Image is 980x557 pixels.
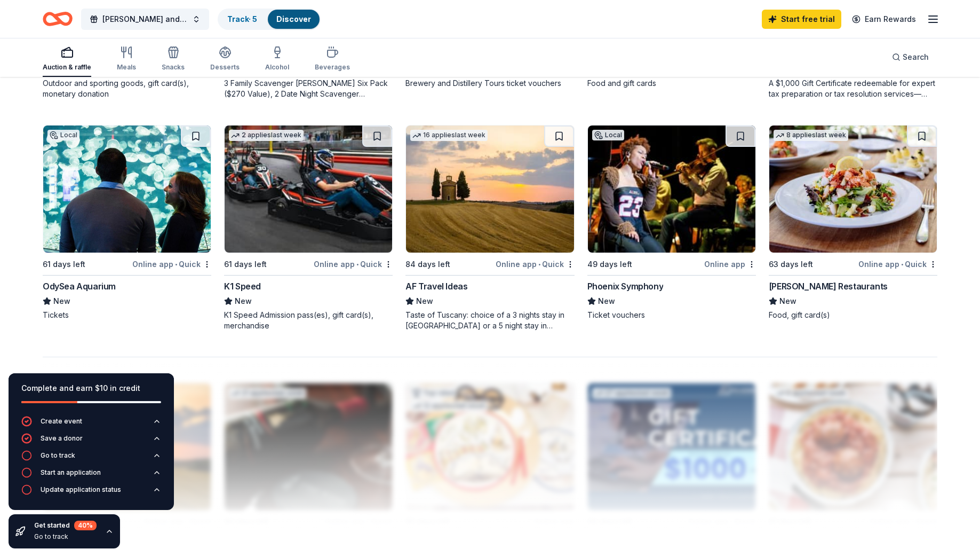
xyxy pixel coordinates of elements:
[769,78,937,99] div: A $1,000 Gift Certificate redeemable for expert tax preparation or tax resolution services—recipi...
[410,130,488,141] div: 16 applies last week
[175,260,177,269] span: •
[496,257,575,271] div: Online app Quick
[903,51,929,64] span: Search
[769,280,888,293] div: [PERSON_NAME] Restaurants
[43,42,91,77] button: Auction & raffle
[762,10,841,29] a: Start free trial
[47,130,79,140] div: Local
[538,260,540,269] span: •
[229,130,304,141] div: 2 applies last week
[43,280,116,293] div: OdySea Aquarium
[405,125,574,331] a: Image for AF Travel Ideas16 applieslast week84 days leftOnline app•QuickAF Travel IdeasNewTaste o...
[405,258,450,271] div: 84 days left
[227,14,257,23] a: Track· 5
[21,416,161,433] button: Create event
[769,125,937,253] img: Image for Cameron Mitchell Restaurants
[587,125,756,320] a: Image for Phoenix SymphonyLocal49 days leftOnline appPhoenix SymphonyNewTicket vouchers
[858,257,937,271] div: Online app Quick
[315,42,350,77] button: Beverages
[587,280,664,293] div: Phoenix Symphony
[769,310,937,320] div: Food, gift card(s)
[588,125,755,253] img: Image for Phoenix Symphony
[117,42,136,77] button: Meals
[224,310,393,331] div: K1 Speed Admission pass(es), gift card(s), merchandise
[405,280,467,293] div: AF Travel Ideas
[21,450,161,467] button: Go to track
[587,258,632,271] div: 49 days left
[132,257,211,271] div: Online app Quick
[779,295,796,308] span: New
[43,6,73,32] a: Home
[405,78,574,89] div: Brewery and Distillery Tours ticket vouchers
[598,295,615,308] span: New
[224,258,267,271] div: 61 days left
[43,78,211,99] div: Outdoor and sporting goods, gift card(s), monetary donation
[34,532,97,541] div: Go to track
[21,382,161,395] div: Complete and earn $10 in credit
[587,78,756,89] div: Food and gift cards
[218,9,321,30] button: Track· 5Discover
[224,78,393,99] div: 3 Family Scavenger [PERSON_NAME] Six Pack ($270 Value), 2 Date Night Scavenger [PERSON_NAME] Two ...
[225,125,392,253] img: Image for K1 Speed
[41,451,75,460] div: Go to track
[43,258,85,271] div: 61 days left
[587,310,756,320] div: Ticket vouchers
[21,467,161,484] button: Start an application
[224,125,393,331] a: Image for K1 Speed2 applieslast week61 days leftOnline app•QuickK1 SpeedNewK1 Speed Admission pas...
[704,257,756,271] div: Online app
[53,295,70,308] span: New
[265,63,289,72] div: Alcohol
[43,310,211,320] div: Tickets
[81,9,209,30] button: [PERSON_NAME] and Loans; JFL Gala
[592,130,624,140] div: Local
[265,42,289,77] button: Alcohol
[41,434,83,443] div: Save a donor
[162,63,185,72] div: Snacks
[210,42,240,77] button: Desserts
[162,42,185,77] button: Snacks
[43,63,91,72] div: Auction & raffle
[356,260,358,269] span: •
[41,468,101,477] div: Start an application
[883,46,937,68] button: Search
[235,295,252,308] span: New
[43,125,211,320] a: Image for OdySea AquariumLocal61 days leftOnline app•QuickOdySea AquariumNewTickets
[276,14,311,23] a: Discover
[102,13,188,26] span: [PERSON_NAME] and Loans; JFL Gala
[41,485,121,494] div: Update application status
[41,417,82,426] div: Create event
[74,521,97,530] div: 40 %
[774,130,848,141] div: 8 applies last week
[21,433,161,450] button: Save a donor
[769,258,813,271] div: 63 days left
[405,310,574,331] div: Taste of Tuscany: choice of a 3 nights stay in [GEOGRAPHIC_DATA] or a 5 night stay in [GEOGRAPHIC...
[21,484,161,501] button: Update application status
[769,125,937,320] a: Image for Cameron Mitchell Restaurants8 applieslast week63 days leftOnline app•Quick[PERSON_NAME]...
[117,63,136,72] div: Meals
[846,10,922,29] a: Earn Rewards
[406,125,573,253] img: Image for AF Travel Ideas
[314,257,393,271] div: Online app Quick
[416,295,433,308] span: New
[34,521,97,530] div: Get started
[315,63,350,72] div: Beverages
[210,63,240,72] div: Desserts
[901,260,903,269] span: •
[43,125,211,253] img: Image for OdySea Aquarium
[224,280,261,293] div: K1 Speed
